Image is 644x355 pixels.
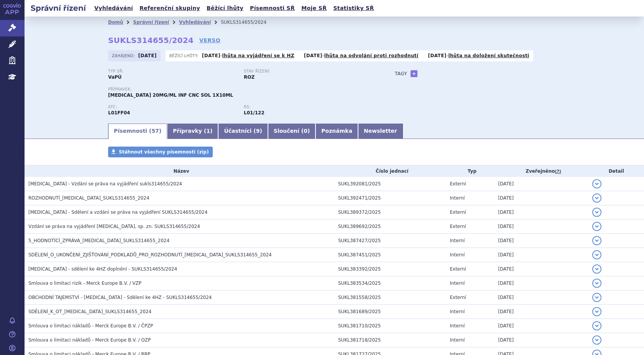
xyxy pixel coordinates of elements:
[28,252,272,258] span: SDĚLENÍ_O_UKONČENÍ_ZJIŠŤOVÁNÍ_PODKLADŮ_PRO_ROZHODNUTÍ_BAVENCIO_SUKLS314655_2024
[334,205,446,220] td: SUKL389372/2025
[206,128,210,134] span: 1
[331,3,376,13] a: Statistiky SŘ
[592,208,601,217] button: detail
[304,53,419,59] p: -
[108,36,194,45] strong: SUKLS314655/2024
[592,250,601,259] button: detail
[108,110,130,116] strong: AVELUMAB
[108,87,379,92] p: Přípravek:
[202,53,294,59] p: -
[28,181,182,187] span: BAVENCIO - Vzdání se práva na vyjádření sukls314655/2024
[179,20,211,25] a: Vyhledávání
[304,53,322,58] strong: [DATE]
[428,53,529,59] p: -
[592,335,601,345] button: detail
[450,252,465,258] span: Interní
[592,307,601,316] button: detail
[592,264,601,274] button: detail
[138,53,157,58] strong: [DATE]
[334,333,446,347] td: SUKL381718/2025
[334,291,446,305] td: SUKL381558/2025
[169,53,200,59] span: Běžící lhůty:
[494,220,588,234] td: [DATE]
[28,210,207,215] span: BAVENCIO - Sdělení a vzdání se práva na vyjádření SUKLS314655/2024
[92,3,135,13] a: Vyhledávání
[334,319,446,333] td: SUKL381710/2025
[244,69,372,74] p: Stav řízení:
[28,337,151,343] span: Smlouva o limitaci nákladů - Merck Europe B.V. / OZP
[137,3,202,13] a: Referenční skupiny
[494,305,588,319] td: [DATE]
[494,262,588,276] td: [DATE]
[28,266,177,272] span: Bavencio - sdělení ke 4HZ doplnění - SUKLS314655/2024
[450,323,465,329] span: Interní
[119,149,209,155] span: Stáhnout všechny písemnosti (zip)
[334,276,446,291] td: SUKL383534/2025
[112,53,136,59] span: Zahájeno:
[592,236,601,245] button: detail
[448,53,529,58] a: lhůta na doložení skutečnosti
[450,210,466,215] span: Externí
[28,323,153,329] span: Smlouva o limitaci nákladů - Merck Europe B.V. / ČPZP
[358,124,403,139] a: Newsletter
[494,234,588,248] td: [DATE]
[494,191,588,205] td: [DATE]
[28,224,200,229] span: Vzdání se práva na vyjádření BAVENCIO, sp. zn. SUKLS314655/2024
[494,165,588,177] th: Zveřejněno
[108,124,167,139] a: Písemnosti (57)
[108,147,213,157] a: Stáhnout všechny písemnosti (zip)
[494,276,588,291] td: [DATE]
[28,238,169,243] span: 5_HODNOTÍCÍ_ZPRÁVA_BAVENCIO_SUKLS314655_2024
[450,181,466,187] span: Externí
[151,128,159,134] span: 57
[450,309,465,314] span: Interní
[494,319,588,333] td: [DATE]
[108,69,236,74] p: Typ SŘ:
[334,191,446,205] td: SUKL392471/2025
[494,291,588,305] td: [DATE]
[494,248,588,262] td: [DATE]
[248,3,297,13] a: Písemnosti SŘ
[304,128,307,134] span: 0
[268,124,315,139] a: Sloučení (0)
[108,20,123,25] a: Domů
[334,165,446,177] th: Číslo jednací
[218,124,268,139] a: Účastníci (9)
[450,195,465,201] span: Interní
[204,3,246,13] a: Běžící lhůty
[494,177,588,191] td: [DATE]
[28,281,141,286] span: Smlouva o limitaci rizik - Merck Europe B.V. / VZP
[256,128,260,134] span: 9
[428,53,447,58] strong: [DATE]
[592,222,601,231] button: detail
[592,193,601,203] button: detail
[28,195,149,201] span: ROZHODNUTÍ_BAVENCIO_SUKLS314655_2024
[334,262,446,276] td: SUKL383392/2025
[25,165,334,177] th: Název
[334,248,446,262] td: SUKL387451/2025
[315,124,358,139] a: Poznámka
[494,333,588,347] td: [DATE]
[108,74,122,80] strong: VaPÚ
[244,110,264,116] strong: avelumab
[28,295,212,300] span: OBCHODNÍ TAJEMSTVÍ - Bavencio - Sdělení ke 4HZ - SUKLS314655/2024
[494,205,588,220] td: [DATE]
[592,293,601,302] button: detail
[334,177,446,191] td: SUKL392081/2025
[299,3,329,13] a: Moje SŘ
[411,70,417,77] a: +
[450,238,465,243] span: Interní
[592,321,601,330] button: detail
[324,53,419,58] a: lhůta na odvolání proti rozhodnutí
[592,279,601,288] button: detail
[222,53,294,58] a: lhůta na vyjádření se k HZ
[202,53,220,58] strong: [DATE]
[450,266,466,272] span: Externí
[334,305,446,319] td: SUKL381689/2025
[588,165,644,177] th: Detail
[592,179,601,188] button: detail
[555,169,561,174] abbr: (?)
[334,220,446,234] td: SUKL389692/2025
[167,124,218,139] a: Přípravky (1)
[244,105,372,109] p: RS:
